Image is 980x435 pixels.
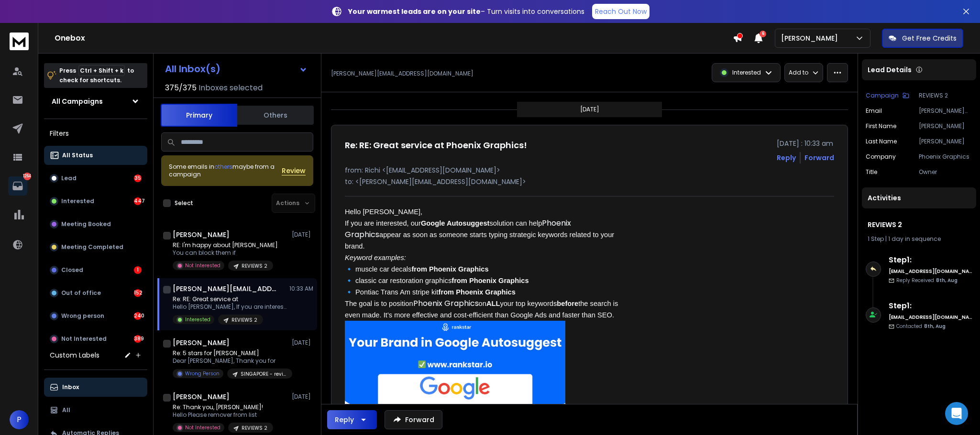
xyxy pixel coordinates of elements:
span: from Phoenix Graphics [411,265,488,273]
h6: Step 1 : [889,254,972,266]
p: Title [866,168,877,176]
h1: Onebox [55,33,733,44]
p: Interested [732,69,761,76]
p: [PERSON_NAME] [781,33,842,43]
p: Lead [61,174,77,182]
p: Not Interested [61,335,107,343]
button: Campaign [866,92,909,99]
p: Wrong Person [185,370,220,377]
p: Reach Out Now [595,7,647,16]
p: Press to check for shortcuts. [59,66,134,85]
div: 447 [134,197,142,205]
h1: All Campaigns [52,97,103,106]
p: REVIEWS 2 [242,262,267,270]
p: Not Interested [185,262,220,269]
button: All Status [44,146,147,165]
h1: [PERSON_NAME] [173,392,230,402]
button: All [44,401,147,420]
span: before [557,300,578,307]
span: from Phoenix Graphics [451,277,529,284]
button: Closed1 [44,261,147,280]
p: Phoenix Graphics [919,153,972,161]
button: Get Free Credits [882,29,963,48]
p: Meeting Completed [61,243,123,251]
div: Phoenix Graphics [345,298,624,321]
span: solution can help [489,219,542,227]
span: 8th, Aug [936,277,958,284]
div: 35 [134,174,142,182]
p: [DATE] : 10:33 am [777,139,834,148]
p: Reply Received [896,277,958,284]
span: 6 [760,31,766,37]
p: 1264 [23,173,31,180]
p: Email [866,107,882,115]
p: Campaign [866,92,899,99]
h3: Inboxes selected [198,82,263,94]
p: Interested [61,197,94,205]
div: Forward [804,153,834,163]
p: Wrong person [61,312,104,320]
p: Company [866,153,896,161]
span: 1 day in sequence [888,235,941,243]
div: 389 [134,335,142,343]
p: Contacted [896,323,946,330]
h1: [PERSON_NAME][EMAIL_ADDRESS][DOMAIN_NAME] [173,284,278,294]
p: [DATE] [580,106,599,113]
p: Lead Details [868,65,912,75]
p: Owner [919,168,972,176]
button: Review [282,166,306,175]
strong: Your warmest leads are on your site [348,7,481,16]
h1: All Inbox(s) [165,64,220,74]
p: Not Interested [185,424,220,431]
p: [PERSON_NAME] [919,138,972,145]
p: [PERSON_NAME] [919,122,972,130]
span: 375 / 375 [165,82,197,94]
p: to: <[PERSON_NAME][EMAIL_ADDRESS][DOMAIN_NAME]> [345,177,834,186]
p: Get Free Credits [902,33,957,43]
p: [DATE] [292,339,313,347]
p: Dear [PERSON_NAME], Thank you for [173,357,287,365]
p: First Name [866,122,896,130]
p: REVIEWS 2 [919,92,972,99]
button: Out of office152 [44,283,147,303]
p: from: Richi <[EMAIL_ADDRESS][DOMAIN_NAME]> [345,165,834,175]
button: Reply [777,153,796,163]
h6: [EMAIL_ADDRESS][DOMAIN_NAME] [889,268,972,275]
p: Add to [789,69,808,76]
button: Primary [161,104,237,127]
a: 1264 [8,176,27,196]
a: Reach Out Now [592,4,650,19]
span: 🔹 classic car restoration graphics [345,277,451,284]
p: Re: RE: Great service at [173,295,287,303]
span: on [479,300,486,307]
h3: Custom Labels [50,350,99,360]
button: Interested447 [44,192,147,211]
span: 🔹 Pontiac Trans Am stripe kit [345,288,439,296]
p: [PERSON_NAME][EMAIL_ADDRESS][DOMAIN_NAME] [919,107,972,115]
button: All Campaigns [44,92,147,111]
p: Closed [61,266,83,274]
span: Google Autosuggest [421,219,490,227]
p: Inbox [62,383,79,391]
img: logo [10,33,29,50]
div: 1 [134,266,142,274]
button: Meeting Booked [44,215,147,234]
h6: Step 1 : [889,300,972,312]
h1: Re: RE: Great service at Phoenix Graphics! [345,139,527,152]
h1: REVIEWS 2 [868,220,970,229]
button: Lead35 [44,169,147,188]
div: Some emails in maybe from a campaign [169,163,282,178]
button: P [10,410,29,429]
p: Last Name [866,138,897,145]
p: Out of office [61,289,101,297]
button: Forward [385,410,442,429]
p: [DATE] [292,231,313,239]
p: REVIEWS 2 [231,316,257,324]
p: Interested [185,316,210,323]
p: You can block them if [173,249,278,257]
div: 152 [134,289,142,297]
p: [PERSON_NAME][EMAIL_ADDRESS][DOMAIN_NAME] [331,70,473,77]
span: Keyword examples: [345,254,406,261]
